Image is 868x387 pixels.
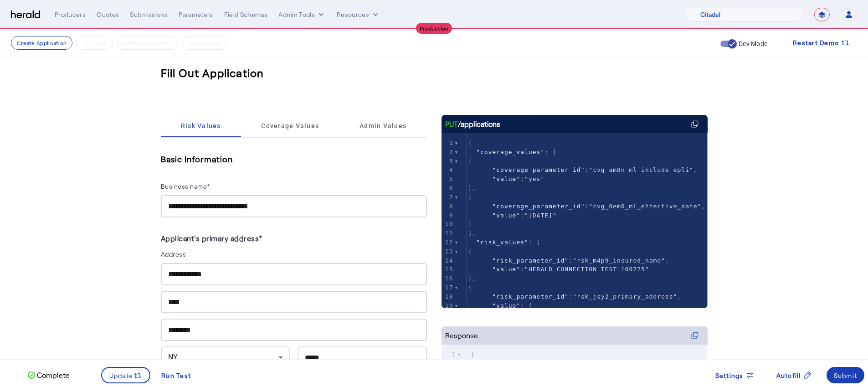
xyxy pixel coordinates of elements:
[573,257,665,264] span: "rsk_m4p9_insured_name"
[181,123,221,129] span: Risk Values
[442,247,455,256] div: 13
[589,203,701,210] span: "cvg_0em0_ml_effective_date"
[278,10,326,19] button: internal dropdown menu
[442,193,455,202] div: 7
[445,330,478,341] div: Response
[468,221,473,227] span: }
[476,149,544,155] span: "coverage_values"
[834,371,858,380] div: Submit
[261,123,319,129] span: Coverage Values
[793,37,839,48] span: Restart Demo
[492,212,520,219] span: "value"
[468,158,473,165] span: {
[468,302,533,309] span: : {
[161,234,262,243] label: Applicant's primary address*
[468,185,477,191] span: },
[468,257,669,264] span: : ,
[442,274,455,283] div: 16
[360,123,406,129] span: Admin Values
[786,35,857,51] button: Restart Demo
[179,10,213,19] div: Parameters
[468,149,557,155] span: : [
[442,301,455,310] div: 19
[471,351,475,358] span: {
[442,139,455,148] div: 1
[442,184,455,193] div: 6
[492,166,585,173] span: "coverage_parameter_id"
[524,212,557,219] span: "[DATE]"
[769,367,819,383] button: Autofill
[492,175,520,182] span: "value"
[416,23,452,34] div: Production
[442,350,457,359] div: 1
[168,353,178,361] span: NY
[337,10,380,19] button: Resources dropdown menu
[35,370,70,381] p: Complete
[445,119,458,129] span: PUT
[492,302,520,309] span: "value"
[492,203,585,210] span: "coverage_parameter_id"
[442,256,455,265] div: 14
[442,148,455,157] div: 2
[101,367,151,383] button: Update
[715,371,744,380] span: Settings
[182,36,227,50] button: Get A Quote
[468,139,473,146] span: {
[492,257,569,264] span: "risk_parameter_id"
[161,182,210,190] label: Business name*
[445,119,500,129] div: /applications
[776,371,801,380] span: Autofill
[468,266,649,273] span: :
[97,10,119,19] div: Quotes
[442,292,455,301] div: 18
[468,230,477,237] span: ],
[442,238,455,247] div: 12
[130,10,168,19] div: Submissions
[468,275,477,282] span: },
[161,152,427,166] h5: Basic Information
[161,66,264,80] h3: Fill Out Application
[154,367,198,383] button: Run Test
[573,293,678,300] span: "rsk_jsy2_primary_address"
[11,10,40,19] img: Herald Logo
[442,265,455,274] div: 15
[442,157,455,166] div: 3
[11,36,72,50] button: Create Application
[117,36,179,50] button: Submit Application
[442,202,455,211] div: 8
[468,293,682,300] span: : ,
[76,36,113,50] button: Fill it Out
[468,284,473,291] span: {
[109,371,134,380] span: Update
[161,371,191,380] div: Run Test
[524,266,649,273] span: "HERALD CONNECTION TEST 100725"
[589,166,693,173] span: "cvg_am8n_ml_include_epli"
[468,194,473,201] span: {
[737,39,767,48] label: Dev Mode
[524,175,544,182] span: "yes"
[442,165,455,175] div: 4
[468,166,698,173] span: : ,
[468,239,541,246] span: : [
[468,212,557,219] span: :
[161,250,186,258] label: Address
[492,293,569,300] span: "risk_parameter_id"
[468,248,473,255] span: {
[708,367,762,383] button: Settings
[442,220,455,229] div: 10
[442,175,455,184] div: 5
[492,266,520,273] span: "value"
[827,367,865,383] button: Submit
[224,10,268,19] div: Field Schemas
[55,10,86,19] div: Producers
[476,239,529,246] span: "risk_values"
[468,175,545,182] span: :
[442,211,455,220] div: 9
[468,203,706,210] span: : ,
[442,283,455,292] div: 17
[442,229,455,238] div: 11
